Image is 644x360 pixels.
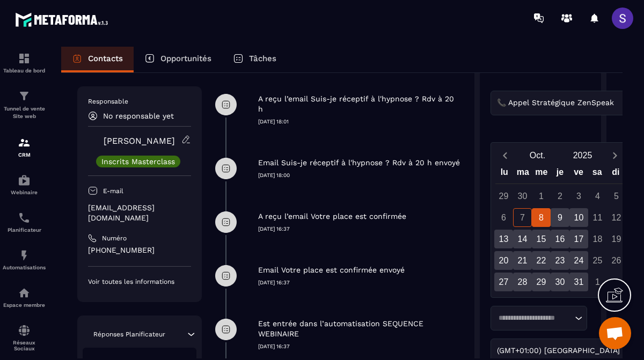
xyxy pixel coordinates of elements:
a: formationformationTableau de bord [3,44,46,82]
p: Inscrits Masterclass [101,158,175,165]
p: [PHONE_NUMBER] [88,245,191,255]
div: lu [495,165,514,183]
div: je [551,165,569,183]
div: 2 [607,273,626,291]
a: Opportunités [134,47,222,72]
img: formation [18,136,31,149]
div: 12 [607,208,626,227]
div: 15 [532,230,551,248]
p: [DATE] 18:01 [258,118,464,126]
p: [DATE] 16:37 [258,343,464,350]
button: Previous month [495,148,515,163]
p: Tableau de bord [3,68,46,74]
div: 8 [532,208,551,227]
div: 28 [513,273,532,291]
div: 23 [551,251,569,270]
p: Email Suis-je réceptif à l'hypnose ? Rdv à 20 h envoyé [258,158,460,168]
div: 13 [494,230,513,248]
span: 📞 Appel Stratégique ZenSpeak [495,97,617,109]
div: 7 [513,208,532,227]
img: social-network [18,324,31,337]
div: 14 [513,230,532,248]
div: 20 [494,251,513,270]
div: 1 [532,187,551,205]
p: Espace membre [3,302,46,308]
img: automations [18,174,31,187]
div: 18 [588,230,607,248]
p: [EMAIL_ADDRESS][DOMAIN_NAME] [88,203,191,223]
p: [DATE] 18:00 [258,172,464,179]
input: Search for option [617,97,625,109]
div: 29 [532,273,551,291]
a: social-networksocial-networkRéseaux Sociaux [3,316,46,359]
p: Responsable [88,97,191,106]
p: [DATE] 16:37 [258,225,464,233]
p: Webinaire [3,189,46,195]
p: Numéro [102,234,127,243]
img: automations [18,286,31,299]
a: formationformationCRM [3,128,46,166]
div: Search for option [491,91,640,115]
div: 3 [569,187,588,205]
div: 22 [532,251,551,270]
p: Tunnel de vente Site web [3,105,46,120]
p: E-mail [103,187,123,195]
a: Contacts [61,47,134,72]
p: [DATE] 16:37 [258,279,464,286]
a: formationformationTunnel de vente Site web [3,82,46,128]
div: 21 [513,251,532,270]
div: me [532,165,551,183]
div: di [606,165,625,183]
input: Search for option [623,345,631,357]
div: 1 [588,273,607,291]
img: formation [18,90,31,102]
p: Automatisations [3,265,46,270]
div: 31 [569,273,588,291]
div: 2 [551,187,569,205]
div: Search for option [491,306,587,330]
div: 6 [494,208,513,227]
div: Ouvrir le chat [599,317,631,349]
div: 25 [588,251,607,270]
div: 11 [588,208,607,227]
img: formation [18,52,31,65]
div: 29 [494,187,513,205]
div: ve [569,165,588,183]
p: No responsable yet [103,112,174,120]
a: automationsautomationsAutomatisations [3,241,46,278]
p: Voir toutes les informations [88,277,191,286]
div: 30 [551,273,569,291]
p: CRM [3,152,46,158]
p: Planificateur [3,227,46,233]
span: (GMT+01:00) [GEOGRAPHIC_DATA] [495,345,623,357]
div: 24 [569,251,588,270]
p: Est entrée dans l’automatisation SEQUENCE WEBINAIRE [258,319,461,339]
div: 9 [551,208,569,227]
img: logo [15,10,112,30]
img: automations [18,249,31,262]
p: Tâches [249,54,276,63]
div: Calendar days [495,187,625,291]
button: Open years overlay [560,146,605,165]
div: 27 [494,273,513,291]
button: Next month [605,148,625,163]
div: 19 [607,230,626,248]
div: 26 [607,251,626,270]
div: 4 [588,187,607,205]
p: Contacts [88,54,123,63]
div: Calendar wrapper [495,165,625,291]
div: ma [514,165,532,183]
a: automationsautomationsEspace membre [3,278,46,316]
div: sa [588,165,606,183]
a: Tâches [222,47,287,72]
div: 16 [551,230,569,248]
p: A reçu l’email Suis-je réceptif à l'hypnose ? Rdv à 20 h [258,94,461,114]
div: 30 [513,187,532,205]
a: automationsautomationsWebinaire [3,166,46,203]
button: Open months overlay [515,146,560,165]
div: 10 [569,208,588,227]
p: Email Votre place est confirmée envoyé [258,265,405,275]
p: Opportunités [160,54,211,63]
p: Réponses Planificateur [93,330,165,339]
div: 5 [607,187,626,205]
